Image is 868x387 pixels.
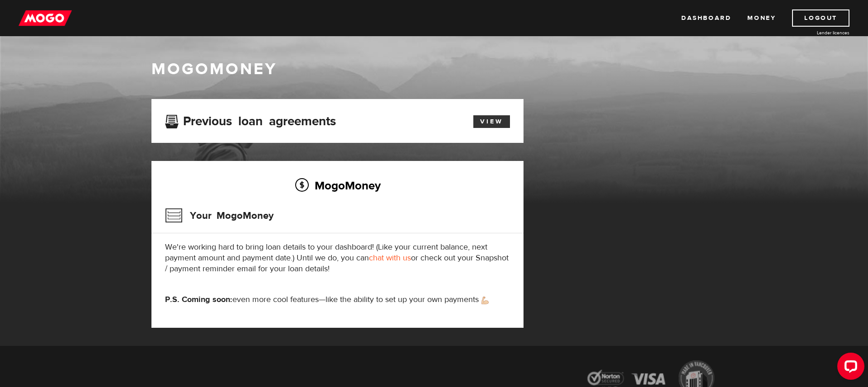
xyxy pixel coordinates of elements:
[19,9,72,27] img: mogo_logo-11ee424be714fa7cbb0f0f49df9e16ec.png
[681,9,731,27] a: Dashboard
[165,176,510,195] h2: MogoMoney
[165,204,274,227] h3: Your MogoMoney
[165,294,510,305] p: even more cool features—like the ability to set up your own payments
[151,60,717,79] h1: MogoMoney
[473,115,510,128] a: View
[369,253,411,263] a: chat with us
[165,242,510,274] p: We're working hard to bring loan details to your dashboard! (Like your current balance, next paym...
[165,294,232,305] strong: P.S. Coming soon:
[481,297,489,304] img: strong arm emoji
[747,9,776,27] a: Money
[782,29,849,36] a: Lender licences
[830,349,868,387] iframe: LiveChat chat widget
[165,114,336,126] h3: Previous loan agreements
[792,9,849,27] a: Logout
